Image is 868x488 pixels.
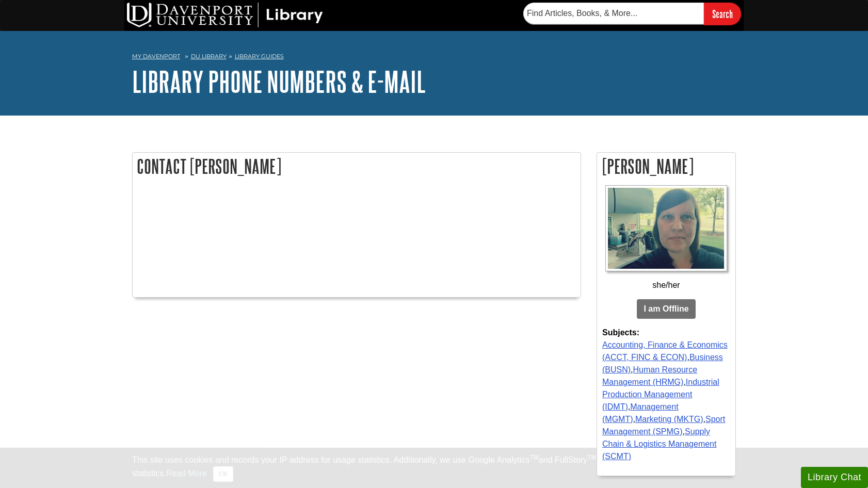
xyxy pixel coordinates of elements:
input: Search [704,3,741,25]
img: DU Library [127,3,323,27]
a: Accounting, Finance & Economics (ACCT, FINC & ECON) [602,340,728,362]
strong: Subjects: [602,327,730,339]
a: Management (MGMT) [602,402,679,424]
div: This site uses cookies and records your IP address for usage statistics. Additionally, we use Goo... [132,454,736,482]
a: Read More [166,469,207,478]
img: Profile Photo [605,185,727,272]
nav: breadcrumb [132,50,736,66]
a: Supply Chain & Logistics Management (SCMT) [602,427,716,461]
button: Close [213,466,233,482]
iframe: a7e081c44cf1a6a0f43e5f9ec81c7a64 [138,185,575,288]
sup: TM [587,454,596,461]
form: Searches DU Library's articles, books, and more [523,3,741,25]
button: I am Offline [637,299,695,319]
a: DU Library [191,53,227,60]
a: Human Resource Management (HRMG) [602,365,697,386]
sup: TM [529,454,538,461]
a: Industrial Production Management (IDMT) [602,378,719,411]
h2: [PERSON_NAME] [597,153,735,180]
h2: Contact [PERSON_NAME] [133,153,581,180]
b: I am Offline [644,304,688,313]
a: Library Guides [235,53,284,60]
a: My Davenport [132,52,180,61]
a: Marketing (MKTG) [635,415,703,424]
button: Library Chat [801,467,868,488]
a: Library Phone Numbers & E-mail [132,66,426,97]
div: she/her [602,279,730,291]
a: Profile Photo [602,185,730,272]
input: Find Articles, Books, & More... [523,3,704,24]
div: , , , , , , , [602,327,730,463]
